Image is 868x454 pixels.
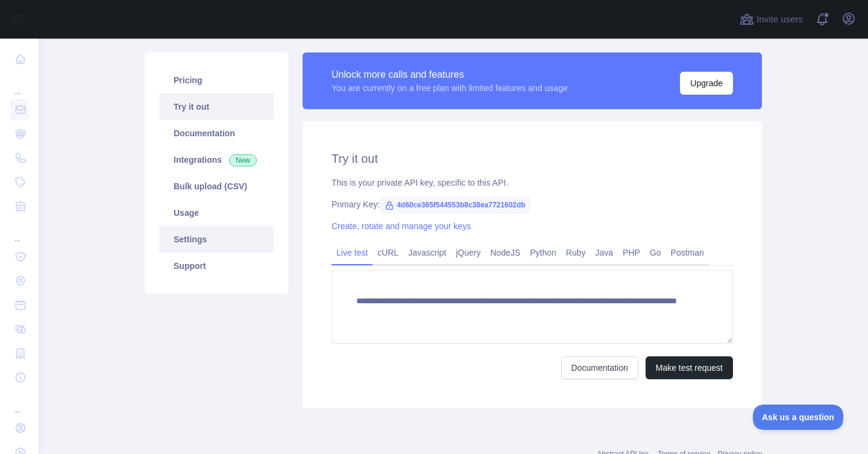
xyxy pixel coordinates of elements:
a: Support [159,253,274,279]
a: Ruby [561,243,591,262]
div: Primary Key: [332,198,733,210]
div: Unlock more calls and features [332,68,568,82]
a: Java [591,243,618,262]
a: Usage [159,200,274,226]
a: Javascript [403,243,451,262]
span: New [229,154,257,166]
a: Live test [332,243,373,262]
a: Documentation [561,356,638,379]
div: ... [10,72,29,96]
a: Try it out [159,93,274,120]
a: PHP [618,243,645,262]
button: Upgrade [680,72,733,95]
span: Invite users [756,13,803,27]
a: Create, rotate and manage your keys [332,221,471,231]
a: Settings [159,226,274,253]
a: Python [525,243,561,262]
h2: Try it out [332,150,733,167]
a: Go [645,243,666,262]
a: jQuery [451,243,485,262]
div: You are currently on a free plan with limited features and usage [332,82,568,94]
button: Make test request [646,356,733,379]
iframe: Toggle Customer Support [753,405,844,430]
a: Pricing [159,67,274,93]
a: Postman [666,243,709,262]
a: cURL [373,243,403,262]
div: ... [10,219,29,244]
span: 4d60ce365f544553b8c38ea7721602db [380,196,530,214]
div: ... [10,391,29,415]
a: Documentation [159,120,274,147]
a: Bulk upload (CSV) [159,173,274,200]
button: Invite users [737,10,805,29]
div: This is your private API key, specific to this API. [332,177,733,189]
a: NodeJS [485,243,525,262]
a: Integrations New [159,147,274,173]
